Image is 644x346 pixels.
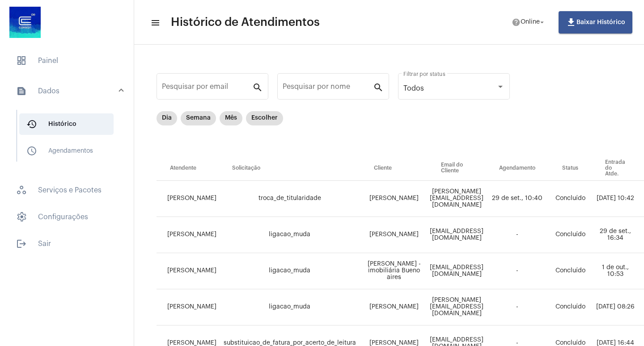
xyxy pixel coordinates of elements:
[181,111,216,125] mat-chip: Semana
[246,111,283,125] mat-chip: Escolher
[559,11,632,33] button: Baixar Histórico
[9,233,125,254] span: Sair
[220,111,242,125] mat-chip: Mês
[5,105,134,174] div: sidenav iconDados
[19,140,114,162] span: Agendamentos
[9,179,125,201] span: Serviços e Pacotes
[16,86,119,96] mat-panel-title: Dados
[486,217,549,253] td: -
[428,181,486,217] td: [PERSON_NAME][EMAIL_ADDRESS][DOMAIN_NAME]
[360,181,428,217] td: [PERSON_NAME]
[592,289,639,325] td: [DATE] 08:26
[428,156,486,181] th: Email do Cliente
[269,231,310,238] span: ligacao_muda
[428,289,486,325] td: [PERSON_NAME][EMAIL_ADDRESS][DOMAIN_NAME]
[403,85,424,92] span: Todos
[16,212,27,222] span: sidenav icon
[283,84,373,92] input: Pesquisar por nome
[360,156,428,181] th: Cliente
[428,253,486,289] td: [EMAIL_ADDRESS][DOMAIN_NAME]
[549,289,592,325] td: Concluído
[549,253,592,289] td: Concluído
[157,253,219,289] td: [PERSON_NAME]
[7,4,43,40] img: d4669ae0-8c07-2337-4f67-34b0df7f5ae4.jpeg
[9,50,125,71] span: Painel
[592,253,639,289] td: 1 de out., 10:53
[16,185,27,196] span: sidenav icon
[19,113,114,135] span: Histórico
[9,206,125,228] span: Configurações
[538,18,546,26] mat-icon: arrow_drop_down
[486,289,549,325] td: -
[360,289,428,325] td: [PERSON_NAME]
[521,19,540,25] span: Online
[224,340,356,346] span: substituicao_de_fatura_por_acerto_de_leitura
[16,55,27,66] span: sidenav icon
[171,15,320,29] span: Histórico de Atendimentos
[549,217,592,253] td: Concluído
[258,195,321,201] span: troca_de_titularidade
[592,181,639,217] td: [DATE] 10:42
[373,82,384,92] mat-icon: search
[512,18,521,27] mat-icon: help
[506,13,551,31] button: Online
[157,181,219,217] td: [PERSON_NAME]
[566,19,625,25] span: Baixar Histórico
[549,181,592,217] td: Concluído
[428,217,486,253] td: [EMAIL_ADDRESS][DOMAIN_NAME]
[157,111,177,125] mat-chip: Dia
[486,156,549,181] th: Agendamento
[360,253,428,289] td: [PERSON_NAME] - imobiliária Bueno aires
[360,217,428,253] td: [PERSON_NAME]
[486,253,549,289] td: -
[162,84,252,92] input: Pesquisar por email
[592,156,639,181] th: Entrada do Atde.
[157,217,219,253] td: [PERSON_NAME]
[549,156,592,181] th: Status
[566,17,576,28] mat-icon: file_download
[269,304,310,310] span: ligacao_muda
[16,86,27,96] mat-icon: sidenav icon
[252,82,263,92] mat-icon: search
[16,238,27,249] mat-icon: sidenav icon
[592,217,639,253] td: 29 de set., 16:34
[219,156,360,181] th: Solicitação
[269,267,310,274] span: ligacao_muda
[157,289,219,325] td: [PERSON_NAME]
[150,17,159,28] mat-icon: sidenav icon
[486,181,549,217] td: 29 de set., 10:40
[26,146,37,156] mat-icon: sidenav icon
[26,119,37,129] mat-icon: sidenav icon
[5,77,134,105] mat-expansion-panel-header: sidenav iconDados
[157,156,219,181] th: Atendente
